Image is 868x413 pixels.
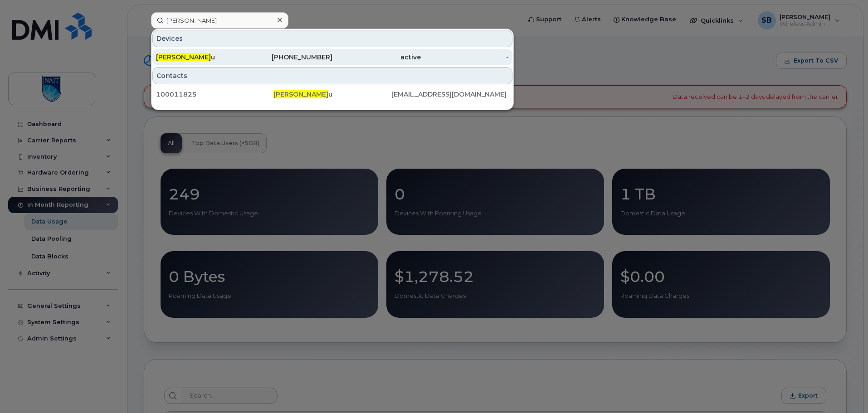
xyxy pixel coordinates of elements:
div: - [421,53,509,62]
span: [PERSON_NAME] [273,90,328,98]
a: 100011825[PERSON_NAME]u[EMAIL_ADDRESS][DOMAIN_NAME] [152,86,512,102]
div: active [332,53,421,62]
div: u [273,90,391,99]
div: 100011825 [156,90,273,99]
div: [EMAIL_ADDRESS][DOMAIN_NAME] [391,90,509,99]
div: u [156,53,244,62]
div: Devices [152,30,512,47]
div: Contacts [152,67,512,84]
div: [PHONE_NUMBER] [244,53,333,62]
span: [PERSON_NAME] [156,53,211,61]
a: [PERSON_NAME]u[PHONE_NUMBER]active- [152,49,512,65]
